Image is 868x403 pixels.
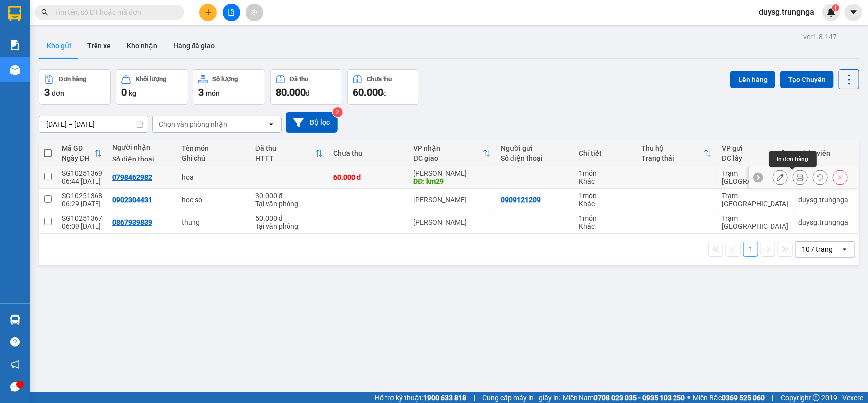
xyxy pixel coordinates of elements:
[722,169,789,185] div: Trạm [GEOGRAPHIC_DATA]
[182,144,245,152] div: Tên món
[501,154,569,162] div: Số điện thoại
[255,200,323,208] div: Tại văn phòng
[722,394,765,402] strong: 0369 525 060
[112,173,152,181] div: 0798462982
[802,244,833,254] div: 10 / trang
[69,42,132,53] li: [PERSON_NAME]
[579,177,631,185] div: Khác
[79,34,119,58] button: Trên xe
[827,8,836,17] img: icon-new-feature
[57,140,107,166] th: Toggle SortBy
[10,65,20,75] img: warehouse-icon
[813,394,820,401] span: copyright
[803,31,837,42] div: ver 1.8.147
[62,144,95,152] div: Mã GD
[579,169,631,177] div: 1 món
[55,7,172,18] input: Tìm tên, số ĐT hoặc mã đơn
[579,149,631,157] div: Chi tiết
[832,4,839,11] sup: 1
[121,86,127,98] span: 0
[563,392,685,403] span: Miền Nam
[773,170,788,185] div: Sửa đơn hàng
[276,86,306,98] span: 80.000
[306,89,310,97] span: đ
[62,177,102,185] div: 06:44 [DATE]
[722,192,789,208] div: Trạm [GEOGRAPHIC_DATA]
[112,218,152,226] div: 0867939839
[198,86,204,98] span: 3
[845,4,862,21] button: caret-down
[501,144,569,152] div: Người gửi
[333,107,343,117] sup: 2
[116,69,188,105] button: Khối lượng0kg
[413,177,491,185] div: DĐ: km29
[717,140,794,166] th: Toggle SortBy
[413,169,491,177] div: [PERSON_NAME]
[579,200,631,208] div: Khác
[59,76,86,82] div: Đơn hàng
[129,89,136,97] span: kg
[849,8,858,17] span: caret-down
[641,154,704,162] div: Trạng thái
[136,76,166,82] div: Khối lượng
[687,396,690,400] span: ⚪️
[39,34,79,58] button: Kho gửi
[5,5,144,24] li: Trung Nga
[8,6,21,21] img: logo-vxr
[579,222,631,230] div: Khác
[722,154,781,162] div: ĐC lấy
[834,4,837,11] span: 1
[375,392,466,403] span: Hỗ trợ kỹ thuật:
[62,192,102,200] div: SG10251368
[722,214,789,230] div: Trạm [GEOGRAPHIC_DATA]
[353,86,383,98] span: 60.000
[206,89,220,97] span: món
[641,144,704,152] div: Thu hộ
[333,173,404,181] div: 60.000 đ
[62,154,95,162] div: Ngày ĐH
[112,196,152,204] div: 0902304431
[39,69,111,105] button: Đơn hàng3đơn
[579,192,631,200] div: 1 món
[501,196,541,204] div: 0909121209
[413,218,491,226] div: [PERSON_NAME]
[182,196,245,204] div: hoo so
[213,76,238,82] div: Số lượng
[841,245,849,253] svg: open
[636,140,717,166] th: Toggle SortBy
[69,55,129,84] b: T1 [PERSON_NAME], P [PERSON_NAME]
[270,69,342,105] button: Đã thu80.000đ
[10,360,20,369] span: notification
[423,394,466,402] strong: 1900 633 818
[722,144,781,152] div: VP gửi
[119,34,165,58] button: Kho nhận
[39,116,148,132] input: Select a date range.
[693,392,765,403] span: Miền Bắc
[5,42,69,75] li: VP Trạm [GEOGRAPHIC_DATA]
[10,337,20,347] span: question-circle
[579,214,631,222] div: 1 món
[255,144,315,152] div: Đã thu
[228,9,235,16] span: file-add
[10,40,20,50] img: solution-icon
[367,76,392,82] div: Chưa thu
[474,392,475,403] span: |
[112,155,172,163] div: Số điện thoại
[413,196,491,204] div: [PERSON_NAME]
[255,154,315,162] div: HTTT
[413,154,483,162] div: ĐC giao
[250,140,328,166] th: Toggle SortBy
[246,4,263,21] button: aim
[205,9,212,16] span: plus
[182,218,245,226] div: thung
[44,86,50,98] span: 3
[41,9,48,16] span: search
[52,89,64,97] span: đơn
[413,144,483,152] div: VP nhận
[780,71,834,88] button: Tạo Chuyến
[333,149,404,157] div: Chưa thu
[594,394,685,402] strong: 0708 023 035 - 0935 103 250
[769,151,817,167] div: In đơn hàng
[193,69,265,105] button: Số lượng3món
[10,315,20,325] img: warehouse-icon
